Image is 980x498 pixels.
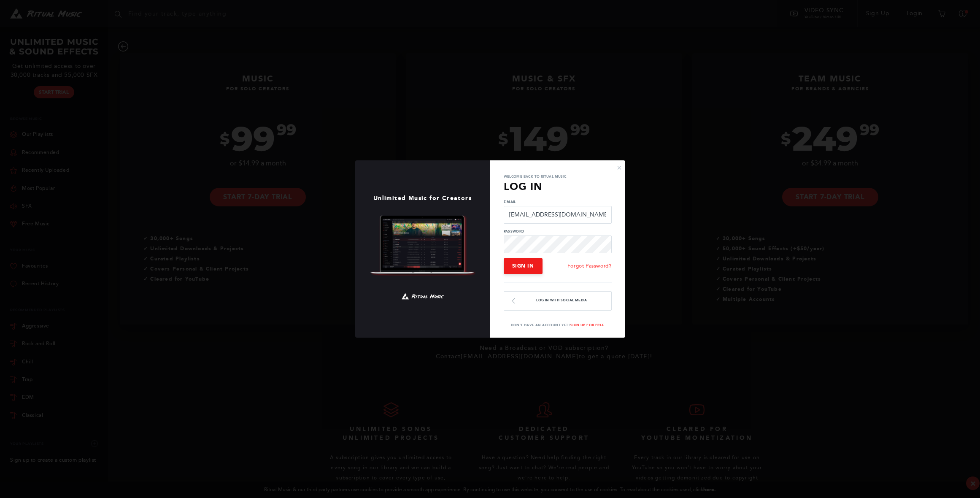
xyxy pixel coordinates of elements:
[504,199,612,204] label: E-Mail
[490,322,625,327] p: Don't have an account yet?
[512,263,534,269] span: Sign In
[504,206,612,224] input: E-Mail
[570,323,604,327] a: Sign Up For Free
[567,263,612,270] a: Forgot Password?
[504,174,612,179] p: Welcome back to Ritual Music
[504,258,543,274] button: Sign In
[370,215,475,276] img: Ritual Music
[504,229,612,234] label: Password
[402,290,444,303] img: Ritual Music
[504,291,612,311] button: Log In with Social Media
[504,179,612,194] h3: Log In
[617,164,622,171] button: ×
[355,195,490,202] h1: Unlimited Music for Creators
